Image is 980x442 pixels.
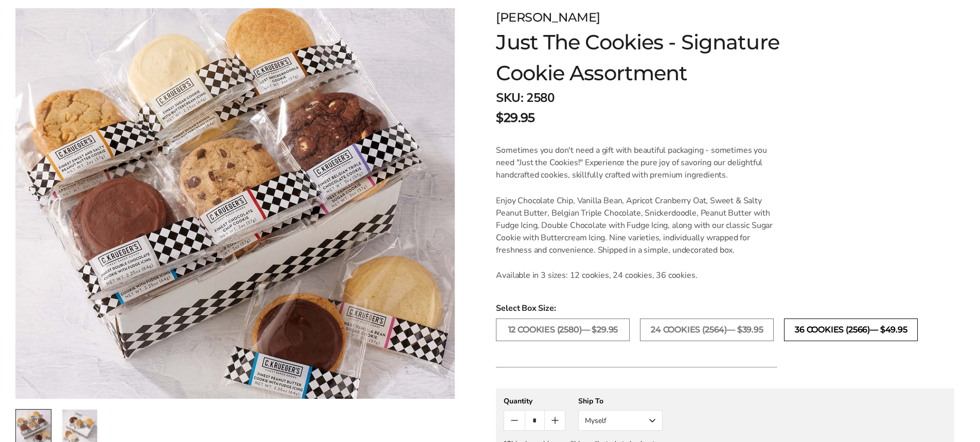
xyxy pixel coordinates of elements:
label: 24 COOKIES (2564)— $39.95 [640,319,774,341]
input: Quantity [525,411,545,430]
label: 36 COOKIES (2566)— $49.95 [784,319,918,341]
p: Sometimes you don't need a gift with beautiful packaging - sometimes you need "Just the Cookies!"... [496,144,777,181]
div: [PERSON_NAME] [496,8,824,27]
p: Enjoy Chocolate Chip, Vanilla Bean, Apricot Cranberry Oat, Sweet & Salty Peanut Butter, Belgian T... [496,195,777,256]
h1: Just The Cookies - Signature Cookie Assortment [496,27,824,89]
span: $29.95 [496,109,534,127]
img: Just The Cookies - Signature Cookie Assortment [15,8,455,399]
span: 2580 [526,90,554,106]
div: Quantity [504,396,565,406]
div: Ship To [578,396,663,406]
button: Count minus [504,411,524,430]
strong: SKU: [496,90,523,106]
p: Available in 3 sizes: 12 cookies, 24 cookies, 36 cookies. [496,269,777,281]
button: Count plus [545,411,565,430]
iframe: Sign Up via Text for Offers [8,403,106,434]
span: Select Box Size: [496,302,954,314]
button: Myself [578,410,663,431]
label: 12 COOKIES (2580)— $29.95 [496,319,630,341]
